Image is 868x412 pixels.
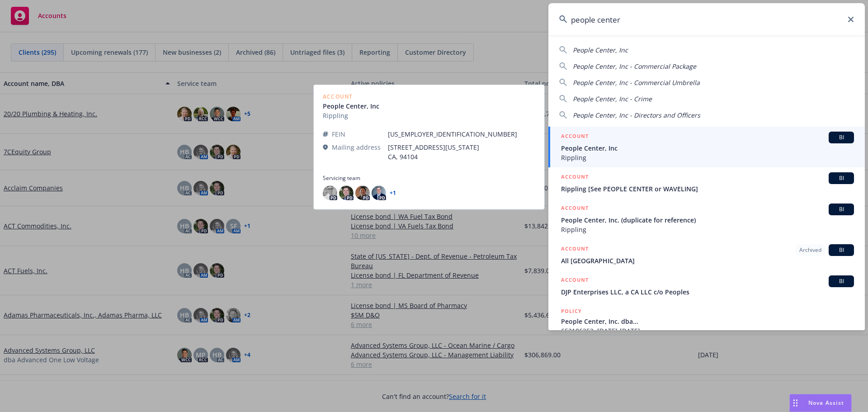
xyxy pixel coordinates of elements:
a: ACCOUNTArchivedBIAll [GEOGRAPHIC_DATA] [548,239,865,270]
span: All [GEOGRAPHIC_DATA] [561,256,854,265]
span: Rippling [See PEOPLE CENTER or WAVELING] [561,184,854,194]
a: POLICYPeople Center, Inc. dba...652186353, [DATE]-[DATE] [548,302,865,341]
h5: ACCOUNT [561,275,589,286]
a: ACCOUNTBIDJP Enterprises LLC, a CA LLC c/o Peoples [548,270,865,302]
span: Rippling [561,225,854,234]
span: BI [832,133,850,142]
span: People Center, Inc - Commercial Umbrella [573,78,700,87]
span: People Center, Inc - Directors and Officers [573,111,700,119]
span: People Center, Inc [561,143,854,153]
a: ACCOUNTBIPeople Center, Inc. (duplicate for reference)Rippling [548,199,865,239]
span: DJP Enterprises LLC, a CA LLC c/o Peoples [561,287,854,297]
button: Nova Assist [789,394,852,412]
span: People Center, Inc. (duplicate for reference) [561,215,854,225]
h5: ACCOUNT [561,172,589,183]
span: BI [832,277,850,285]
span: Nova Assist [808,399,844,407]
span: BI [832,174,850,182]
a: ACCOUNTBIRippling [See PEOPLE CENTER or WAVELING] [548,167,865,199]
input: Search... [548,3,865,36]
h5: ACCOUNT [561,244,589,255]
span: People Center, Inc [573,46,628,54]
span: People Center, Inc - Crime [573,95,652,103]
div: Drag to move [790,394,801,412]
span: BI [832,246,850,254]
span: Archived [799,246,821,254]
span: Rippling [561,153,854,162]
h5: POLICY [561,307,582,316]
span: People Center, Inc. dba... [561,317,854,326]
span: BI [832,205,850,213]
a: ACCOUNTBIPeople Center, IncRippling [548,127,865,167]
span: People Center, Inc - Commercial Package [573,62,696,71]
h5: ACCOUNT [561,132,589,142]
span: 652186353, [DATE]-[DATE] [561,326,854,336]
h5: ACCOUNT [561,204,589,214]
